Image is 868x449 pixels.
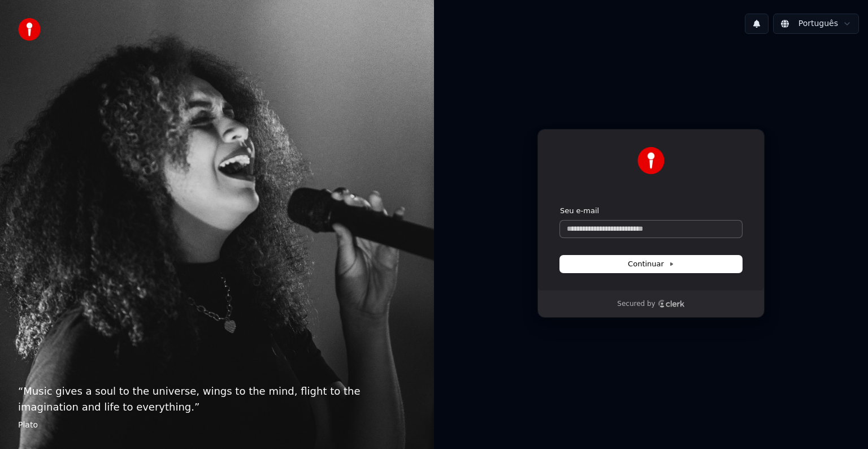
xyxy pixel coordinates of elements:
[560,206,599,216] label: Seu e-mail
[18,383,416,415] p: “ Music gives a soul to the universe, wings to the mind, flight to the imagination and life to ev...
[658,300,685,308] a: Clerk logo
[18,420,416,431] footer: Plato
[628,259,674,269] span: Continuar
[637,147,665,174] img: Youka
[18,18,41,41] img: youka
[560,256,742,273] button: Continuar
[617,300,655,309] p: Secured by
